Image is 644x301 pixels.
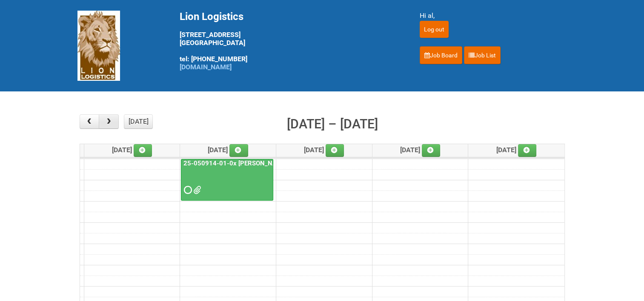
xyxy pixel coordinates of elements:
[496,146,537,154] span: [DATE]
[229,144,248,157] a: Add an event
[193,187,199,193] span: MDN (2) 25-050914-01.xlsx MDN 25-050914-01.xlsx
[180,11,243,23] span: Lion Logistics
[208,146,248,154] span: [DATE]
[287,114,378,134] h2: [DATE] – [DATE]
[304,146,344,154] span: [DATE]
[422,144,441,157] a: Add an event
[77,41,120,49] a: Lion Logistics
[180,11,398,71] div: [STREET_ADDRESS] [GEOGRAPHIC_DATA] tel: [PHONE_NUMBER]
[518,144,537,157] a: Add an event
[464,46,501,64] a: Job List
[181,159,273,201] a: 25-050914-01-0x [PERSON_NAME] C&U
[182,159,303,167] a: 25-050914-01-0x [PERSON_NAME] C&U
[420,11,567,21] div: Hi al,
[112,146,152,154] span: [DATE]
[180,63,232,71] a: [DOMAIN_NAME]
[134,144,152,157] a: Add an event
[326,144,344,157] a: Add an event
[400,146,441,154] span: [DATE]
[124,114,153,129] button: [DATE]
[420,46,462,64] a: Job Board
[184,187,190,193] span: Requested
[420,21,449,38] input: Log out
[77,11,120,81] img: Lion Logistics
